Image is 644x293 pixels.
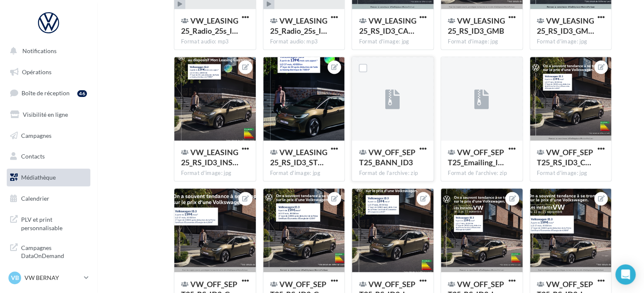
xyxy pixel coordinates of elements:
span: Contacts [21,153,45,160]
button: Notifications [5,42,89,60]
div: Format d'image: jpg [537,169,605,177]
div: Format d'image: jpg [448,38,516,46]
a: Calendrier [5,190,92,207]
a: Visibilité en ligne [5,106,92,124]
a: Boîte de réception46 [5,84,92,102]
div: Format d'image: jpg [359,38,427,46]
a: VB VW BERNAY [7,270,90,286]
div: Format d'image: jpg [181,169,249,177]
a: PLV et print personnalisable [5,210,92,235]
a: Contacts [5,148,92,165]
span: VW_LEASING25_RS_ID3_CARRE [359,16,416,35]
span: VW_LEASING25_Radio_25s_ID3 LOM2 27.08.25 [181,16,238,35]
span: VW_OFF_SEPT25_Emailing_ID3_ID4_Polo [448,148,504,167]
a: Campagnes [5,127,92,145]
span: Campagnes DataOnDemand [21,242,87,260]
span: VB [11,274,19,282]
span: Campagnes [21,132,51,139]
span: Opérations [22,68,51,75]
a: Campagnes DataOnDemand [5,239,92,263]
div: Format d'image: jpg [270,169,338,177]
span: VW_LEASING25_RS_ID3_STORY [270,148,327,167]
span: Calendrier [21,195,49,202]
p: VW BERNAY [24,274,81,282]
span: VW_OFF_SEPT25_BANN_ID3 [359,148,415,167]
span: VW_LEASING25_RS_ID3_GMB [448,16,505,35]
div: Format d'image: jpg [537,38,605,46]
span: Médiathèque [21,174,56,181]
a: Opérations [5,63,92,81]
div: Open Intercom Messenger [615,264,636,285]
span: Boîte de réception [22,89,70,97]
a: Médiathèque [5,169,92,186]
div: Format de l'archive: zip [448,169,516,177]
div: Format de l'archive: zip [359,169,427,177]
span: VW_OFF_SEPT25_RS_ID3_CARRE [537,148,593,167]
div: 46 [77,90,87,97]
span: VW_LEASING25_Radio_25s_ID3 LOM3 27.08.25 [270,16,327,35]
div: Format audio: mp3 [181,38,249,46]
span: VW_LEASING25_RS_ID3_GMB_720x720px [537,16,594,35]
span: Visibilité en ligne [23,111,68,118]
span: Notifications [22,47,57,54]
div: Format audio: mp3 [270,38,338,46]
span: PLV et print personnalisable [21,214,87,232]
span: VW_LEASING25_RS_ID3_INSTA [181,148,238,167]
